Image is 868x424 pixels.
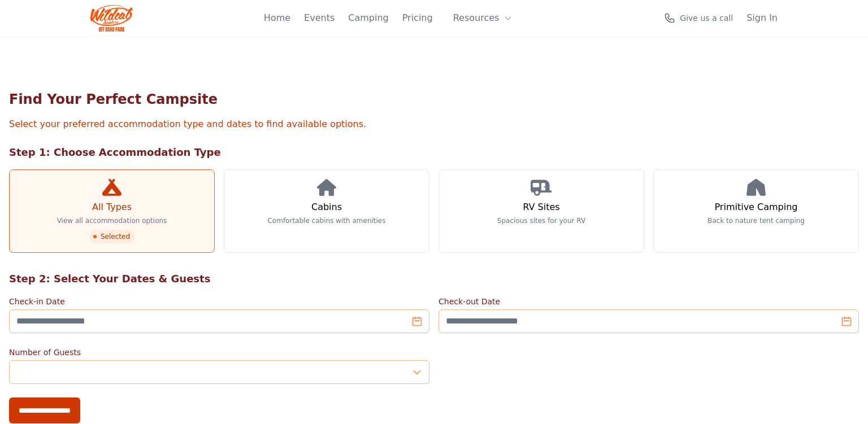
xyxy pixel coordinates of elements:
p: Spacious sites for your RV [497,216,585,225]
img: Wildcat Logo [90,5,133,32]
a: Give us a call [664,12,733,24]
h2: Step 1: Choose Accommodation Type [9,145,859,160]
a: Cabins Comfortable cabins with amenities [224,169,429,253]
a: Pricing [402,11,433,25]
label: Number of Guests [9,347,429,358]
label: Check-in Date [9,296,429,307]
a: Events [304,11,335,25]
h2: Step 2: Select Your Dates & Guests [9,271,859,287]
a: Camping [348,11,388,25]
h3: All Types [92,200,132,214]
a: Primitive Camping Back to nature tent camping [653,169,859,253]
h3: Primitive Camping [715,200,798,214]
h1: Find Your Perfect Campsite [9,90,859,108]
label: Check-out Date [439,296,859,307]
a: RV Sites Spacious sites for your RV [439,169,644,253]
a: All Types View all accommodation options Selected [9,169,215,253]
button: Resources [446,7,520,29]
p: View all accommodation options [57,216,167,225]
p: Back to nature tent camping [708,216,805,225]
span: Give us a call [680,12,733,24]
a: Sign In [747,11,778,25]
h3: Cabins [311,200,342,214]
h3: RV Sites [523,200,559,214]
span: Selected [89,230,134,243]
p: Comfortable cabins with amenities [267,216,385,225]
a: Home [264,11,290,25]
p: Select your preferred accommodation type and dates to find available options. [9,117,859,131]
